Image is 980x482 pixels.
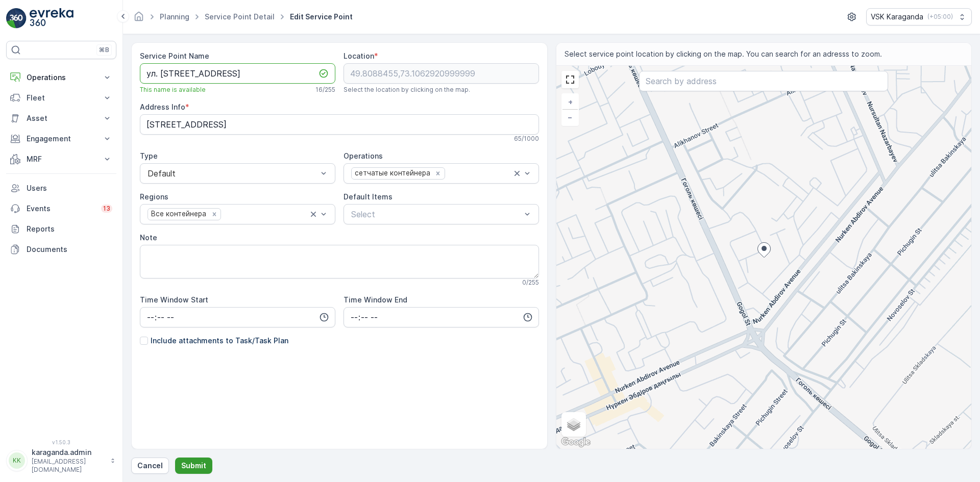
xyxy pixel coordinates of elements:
p: ⌘B [99,46,109,54]
p: Select [351,208,521,220]
label: Time Window End [344,295,407,304]
p: Events [27,204,95,214]
label: Service Point Name [140,52,209,60]
span: + [568,97,573,106]
button: Asset [6,108,116,129]
div: Remove сетчатыe контейнера [432,169,444,178]
p: Engagement [27,134,96,144]
label: Default Items [344,192,393,201]
p: karaganda.admin [32,447,105,458]
label: Time Window Start [140,295,208,304]
a: Planning [160,12,189,21]
p: 0 / 255 [522,278,539,287]
p: Documents [27,244,112,255]
label: Location [344,52,374,60]
p: 65 / 1000 [514,135,539,143]
button: Fleet [6,88,116,108]
a: Homepage [133,15,144,23]
a: Documents [6,239,116,260]
label: Regions [140,192,168,201]
span: Select the location by clicking on the map. [344,86,470,94]
label: Operations [344,151,383,160]
button: VSK Karaganda(+05:00) [866,8,972,26]
button: MRF [6,149,116,169]
div: Remove Все контейнера [209,210,220,219]
label: Note [140,233,157,242]
p: Submit [181,461,206,471]
p: ( +05:00 ) [927,13,953,21]
p: 16 / 255 [315,86,335,94]
div: Все контейнера [148,209,208,219]
p: Operations [27,72,96,83]
a: Zoom Out [562,110,578,125]
button: Cancel [131,458,169,474]
button: Operations [6,67,116,88]
span: v 1.50.3 [6,439,116,445]
p: MRF [27,154,96,164]
p: [EMAIL_ADDRESS][DOMAIN_NAME] [32,458,105,474]
a: View Fullscreen [562,72,578,87]
p: Fleet [27,93,96,103]
span: Select service point location by clicking on the map. You can search for an adresss to zoom. [565,49,882,59]
a: Zoom In [562,94,578,110]
img: Google [559,436,593,449]
p: Reports [27,224,112,234]
span: This name is available [140,86,206,94]
button: Engagement [6,129,116,149]
a: Layers [562,413,585,436]
input: Search by address [639,71,888,91]
a: Service Point Detail [205,12,275,21]
p: VSK Karaganda [871,12,923,22]
p: 13 [103,205,110,213]
span: Edit Service Point [288,12,355,22]
span: − [568,113,573,121]
a: Users [6,178,116,198]
div: сетчатыe контейнера [352,168,432,179]
button: KKkaraganda.admin[EMAIL_ADDRESS][DOMAIN_NAME] [6,447,116,474]
p: Asset [27,113,96,123]
img: logo [6,8,27,29]
p: Users [27,183,112,193]
img: logo_light-DOdMpM7g.png [30,8,73,29]
label: Type [140,151,158,160]
a: Events13 [6,198,116,219]
a: Reports [6,219,116,239]
p: Include attachments to Task/Task Plan [151,336,288,346]
button: Submit [175,458,212,474]
a: Open this area in Google Maps (opens a new window) [559,436,593,449]
div: KK [9,452,25,469]
label: Address Info [140,103,185,111]
p: Cancel [137,461,163,471]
